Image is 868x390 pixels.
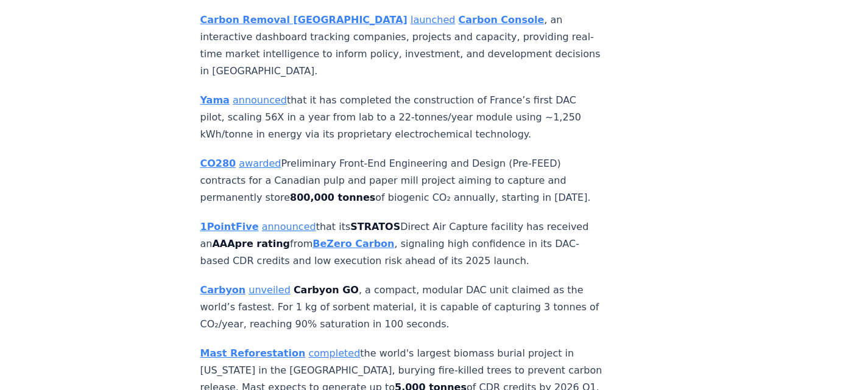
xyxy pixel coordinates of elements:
[212,238,290,249] strong: AAApre rating
[249,284,290,296] a: unveiled
[200,14,408,26] a: Carbon Removal [GEOGRAPHIC_DATA]
[200,221,259,232] a: 1PointFive
[312,238,394,249] a: BeZero Carbon
[200,218,604,270] p: that its Direct Air Capture facility has received an from , signaling high confidence in its DAC-...
[200,284,246,296] a: Carbyon
[239,158,281,169] a: awarded
[200,282,604,333] p: , a compact, modular DAC unit claimed as the world’s fastest. For 1 kg of sorbent material, it is...
[459,14,545,26] a: Carbon Console
[411,14,455,26] a: launched
[308,347,360,359] a: completed
[290,192,375,203] strong: 800,000 tonnes
[262,221,316,232] a: announced
[200,94,230,106] a: Yama
[200,12,604,80] p: , an interactive dashboard tracking companies, projects and capacity, providing real-time market ...
[200,155,604,206] p: Preliminary Front-End Engineering and Design (Pre-FEED) contracts for a Canadian pulp and paper m...
[350,221,400,232] strong: STRATOS
[233,94,287,106] a: announced
[200,158,236,169] a: CO280
[294,284,359,296] strong: Carbyon GO
[200,92,604,143] p: that it has completed the construction of France’s first DAC pilot, scaling 56X in a year from la...
[200,347,306,359] a: Mast Reforestation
